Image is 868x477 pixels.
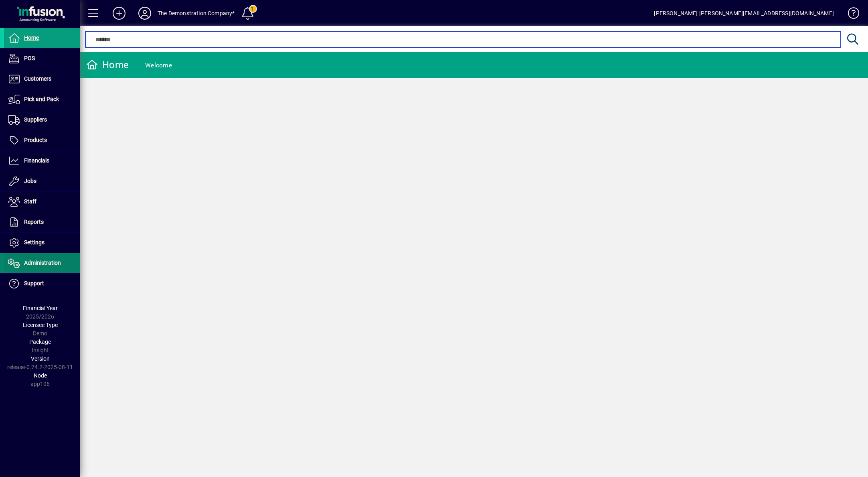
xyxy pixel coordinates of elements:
a: Pick and Pack [4,89,80,110]
span: Financial Year [23,305,58,311]
a: Reports [4,212,80,232]
a: Suppliers [4,110,80,130]
button: Profile [132,6,158,20]
span: Customers [24,75,51,82]
button: Add [106,6,132,20]
a: Staff [4,192,80,212]
a: Products [4,130,80,150]
span: Node [34,372,47,379]
span: Home [24,35,39,41]
span: Version [31,355,50,362]
a: Support [4,274,80,294]
span: Suppliers [24,116,47,123]
div: Home [86,59,129,71]
a: Administration [4,253,80,273]
a: Settings [4,233,80,253]
span: Products [24,137,47,143]
div: Welcome [145,59,172,72]
span: Financials [24,157,49,164]
div: The Demonstration Company* [158,7,235,20]
a: Financials [4,151,80,171]
a: POS [4,49,80,69]
a: Customers [4,69,80,89]
span: POS [24,55,35,61]
a: Knowledge Base [842,2,858,28]
span: Licensee Type [23,322,58,328]
span: Pick and Pack [24,96,59,102]
span: Support [24,280,44,286]
span: Reports [24,219,44,225]
span: Staff [24,198,36,205]
span: Package [29,339,51,345]
a: Jobs [4,171,80,191]
span: Jobs [24,178,36,184]
span: Settings [24,239,45,246]
div: [PERSON_NAME] [PERSON_NAME][EMAIL_ADDRESS][DOMAIN_NAME] [654,7,834,20]
span: Administration [24,260,61,266]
